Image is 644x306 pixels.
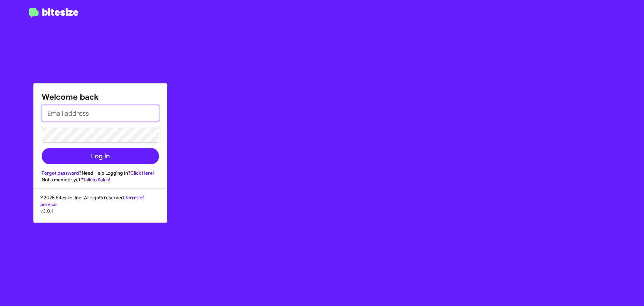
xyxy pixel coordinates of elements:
[42,105,159,121] input: Email address
[40,208,160,214] p: v3.0.1
[42,92,159,102] h1: Welcome back
[130,170,154,176] a: Click Here!
[42,176,159,183] div: Not a member yet?
[42,170,82,176] a: Forgot password?
[34,194,167,222] div: © 2025 Bitesize, Inc. All rights reserved.
[42,170,159,176] div: Need Help Logging In?
[83,177,110,183] a: Talk to Sales!
[42,148,159,164] button: Log In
